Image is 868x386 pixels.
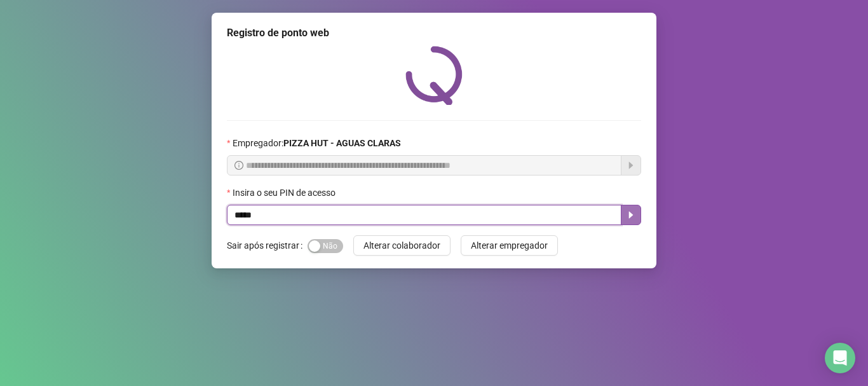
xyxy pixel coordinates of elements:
button: Alterar empregador [461,235,558,256]
span: Empregador : [233,136,401,150]
span: Alterar colaborador [363,238,440,252]
img: QRPoint [405,46,463,105]
strong: PIZZA HUT - AGUAS CLARAS [283,138,401,148]
div: Open Intercom Messenger [825,343,855,373]
div: Registro de ponto web [227,25,641,41]
span: Alterar empregador [471,238,548,252]
label: Insira o seu PIN de acesso [227,186,344,200]
span: caret-right [626,210,636,220]
label: Sair após registrar [227,235,308,256]
button: Alterar colaborador [353,235,451,256]
span: info-circle [234,161,243,170]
